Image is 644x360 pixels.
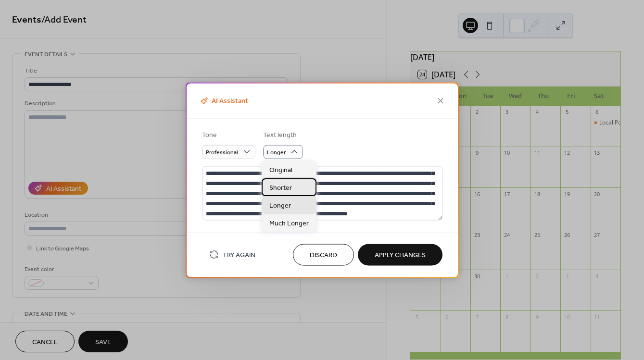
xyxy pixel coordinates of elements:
span: Shorter [269,183,292,193]
div: Tone [202,130,253,140]
button: Try Again [202,247,263,262]
button: Apply Changes [358,244,442,265]
button: Discard [293,244,354,265]
span: AI Assistant [198,96,248,107]
span: Longer [267,147,286,158]
span: Original [269,165,292,175]
div: Text length [263,130,301,140]
span: Professional [206,147,238,158]
span: Longer [269,201,291,211]
span: Try Again [223,250,255,261]
span: Much Longer [269,219,309,229]
span: Discard [310,250,337,261]
span: Apply Changes [375,250,426,261]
